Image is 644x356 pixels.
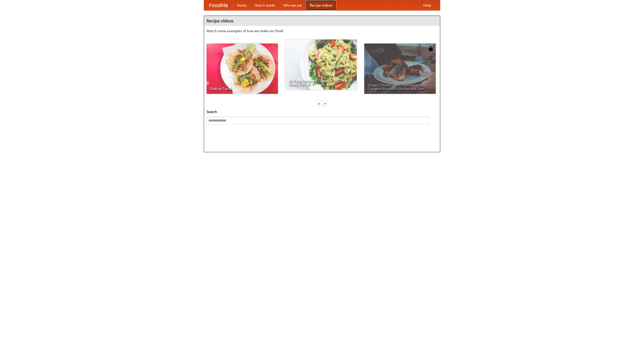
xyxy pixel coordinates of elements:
h5: Search [207,109,437,114]
a: Help [419,0,435,10]
div: » [323,100,327,107]
a: FoodMe [204,0,233,10]
span: Making Tacos [210,87,274,90]
a: Who we are [279,0,306,10]
div: « [317,100,321,107]
a: Home [233,0,251,10]
a: Recipe videos [306,0,336,10]
a: An Easy, Summery Tomato Pasta That's Ready for Fall [285,39,357,90]
p: Watch some examples of how we make our food! [207,28,437,33]
a: How it works [251,0,279,10]
a: Making Tacos [207,44,278,94]
img: 483408.png [428,46,433,51]
h4: Recipe videos [204,16,440,26]
span: An Easy, Summery Tomato Pasta That's Ready for Fall [289,79,353,86]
